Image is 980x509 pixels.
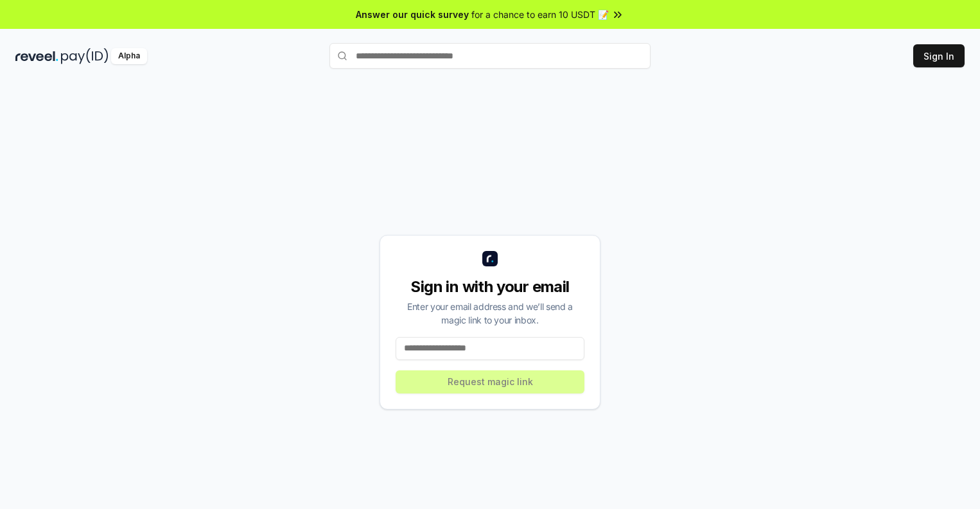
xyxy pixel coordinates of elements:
[482,251,498,266] img: logo_small
[61,48,109,64] img: pay_id
[396,277,584,297] div: Sign in with your email
[111,48,147,64] div: Alpha
[396,300,584,327] div: Enter your email address and we’ll send a magic link to your inbox.
[15,48,58,64] img: reveel_dark
[913,44,965,67] button: Sign In
[356,8,469,21] span: Answer our quick survey
[471,8,609,21] span: for a chance to earn 10 USDT 📝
